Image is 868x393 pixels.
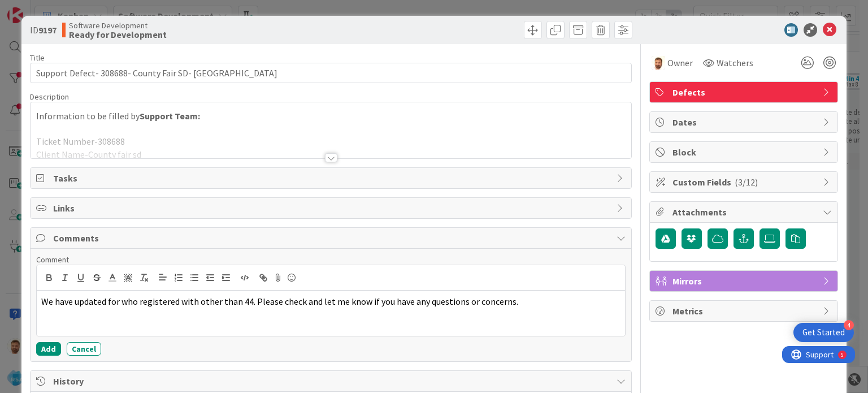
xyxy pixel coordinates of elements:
span: Comment [36,254,69,265]
input: type card name here... [30,63,631,83]
div: Get Started [802,327,845,338]
button: Cancel [67,342,101,356]
span: ID [30,23,57,37]
span: Owner [667,56,693,70]
div: Open Get Started checklist, remaining modules: 4 [793,323,854,342]
strong: Support Team: [140,110,200,122]
span: History [53,374,610,388]
span: Links [53,201,610,215]
div: 4 [844,320,854,330]
b: 9197 [38,24,57,36]
span: Block [672,145,817,159]
span: Watchers [717,56,753,70]
span: We have updated for who registered with other than 44. Please check and let me know if you have a... [41,296,518,307]
span: Metrics [672,304,817,318]
span: ( 3/12 ) [735,176,758,188]
span: Tasks [53,171,610,185]
div: 5 [59,5,62,14]
b: Ready for Development [69,30,167,39]
span: Mirrors [672,274,817,288]
p: Information to be filled by [36,110,625,123]
span: Support [24,2,51,15]
span: Comments [53,231,610,245]
span: Attachments [672,205,817,219]
span: Dates [672,115,817,129]
span: Defects [672,85,817,99]
span: Software Development [69,21,167,30]
label: Title [30,53,45,63]
span: Description [30,92,69,102]
span: Custom Fields [672,175,817,189]
button: Add [36,342,61,356]
img: AS [652,56,665,70]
